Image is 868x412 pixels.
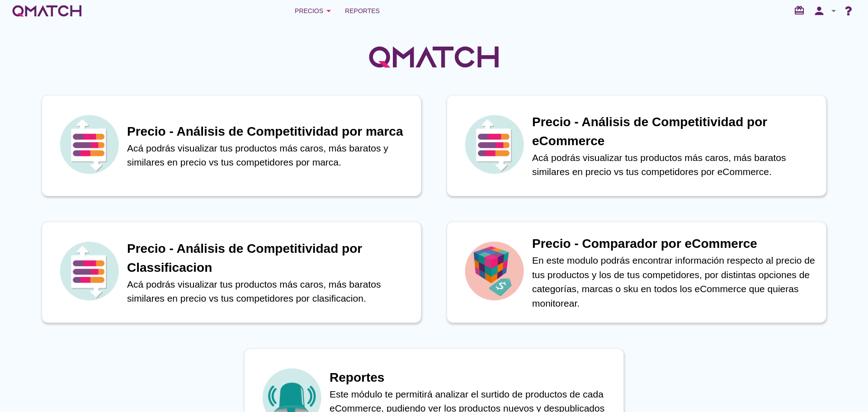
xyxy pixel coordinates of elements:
h1: Reportes [330,368,614,387]
h1: Precio - Análisis de Competitividad por eCommerce [532,113,817,151]
h1: Precio - Comparador por eCommerce [532,234,817,253]
a: iconPrecio - Análisis de Competitividad por marcaAcá podrás visualizar tus productos más caros, m... [29,95,434,196]
img: icon [462,239,526,303]
h1: Precio - Análisis de Competitividad por Classificacion [127,239,412,277]
span: Reportes [345,5,380,16]
a: iconPrecio - Comparador por eCommerceEn este modulo podrás encontrar información respecto al prec... [434,222,839,323]
img: icon [462,113,526,176]
p: En este modulo podrás encontrar información respecto al precio de tus productos y los de tus comp... [532,253,817,310]
img: icon [57,113,121,176]
p: Acá podrás visualizar tus productos más caros, más baratos similares en precio vs tus competidore... [532,151,817,179]
h1: Precio - Análisis de Competitividad por marca [127,122,412,141]
img: icon [57,239,121,303]
i: arrow_drop_down [323,5,334,16]
i: arrow_drop_down [828,5,839,16]
a: Reportes [341,2,383,20]
i: redeem [794,5,808,16]
p: Acá podrás visualizar tus productos más caros, más baratos y similares en precio vs tus competido... [127,141,412,170]
p: Acá podrás visualizar tus productos más caros, más baratos similares en precio vs tus competidore... [127,277,412,306]
a: iconPrecio - Análisis de Competitividad por ClassificacionAcá podrás visualizar tus productos más... [29,222,434,323]
a: white-qmatch-logo [11,2,83,20]
img: QMatchLogo [366,34,502,80]
i: person [810,5,828,17]
div: Precios [295,5,334,16]
a: iconPrecio - Análisis de Competitividad por eCommerceAcá podrás visualizar tus productos más caro... [434,95,839,196]
button: Precios [288,2,341,20]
